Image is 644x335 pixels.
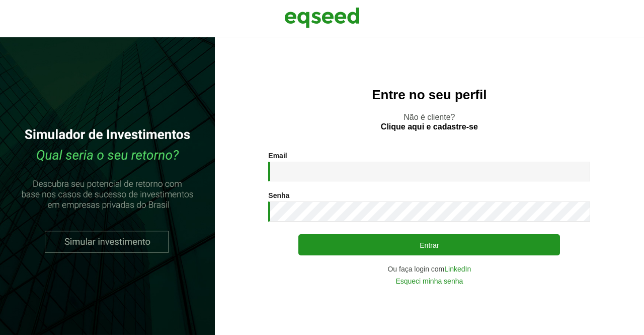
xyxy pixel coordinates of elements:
[268,152,287,159] label: Email
[444,265,471,273] a: LinkedIn
[298,234,560,255] button: Entrar
[268,192,289,199] label: Senha
[381,123,478,131] a: Clique aqui e cadastre-se
[235,112,624,131] p: Não é cliente?
[235,88,624,102] h2: Entre no seu perfil
[395,278,463,285] a: Esqueci minha senha
[268,265,590,273] div: Ou faça login com
[284,5,360,30] img: EqSeed Logo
